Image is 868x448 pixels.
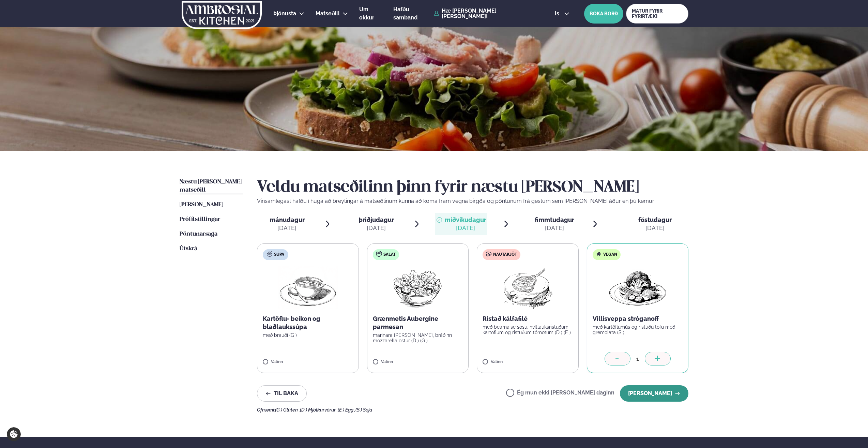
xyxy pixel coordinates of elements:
[180,245,197,253] a: Útskrá
[316,10,340,18] a: Matseðill
[493,252,517,257] span: Nautakjöt
[257,197,688,205] p: Vinsamlegast hafðu í huga að breytingar á matseðlinum kunna að koma fram vegna birgða og pöntunum...
[180,230,217,238] a: Pöntunarsaga
[300,407,338,413] span: (D ) Mjólkurvörur ,
[180,179,242,193] span: Næstu [PERSON_NAME] matseðill
[257,385,307,402] button: Til baka
[257,178,688,197] h2: Veldu matseðilinn þinn fyrir næstu [PERSON_NAME]
[584,4,623,24] button: BÓKA BORÐ
[376,251,382,257] img: salad.svg
[355,407,372,413] span: (S ) Soja
[180,215,220,224] a: Prófílstillingar
[620,385,688,402] button: [PERSON_NAME]
[359,6,374,21] span: Um okkur
[278,266,338,309] img: Soup.png
[263,315,353,331] p: Kartöflu- beikon og blaðlaukssúpa
[535,224,574,232] div: [DATE]
[373,315,463,331] p: Grænmetis Aubergine parmesan
[359,224,394,232] div: [DATE]
[638,224,672,232] div: [DATE]
[180,246,197,252] span: Útskrá
[555,11,561,16] span: is
[393,5,430,22] a: Hafðu samband
[180,178,243,194] a: Næstu [PERSON_NAME] matseðill
[316,10,340,17] span: Matseðill
[498,266,558,309] img: Lamb-Meat.png
[359,5,382,22] a: Um okkur
[608,266,668,309] img: Vegan.png
[273,10,296,17] span: Þjónusta
[257,407,688,413] div: Ofnæmi:
[180,216,220,222] span: Prófílstillingar
[483,324,573,335] p: með bearnaise sósu, hvítlauksristuðum kartöflum og ristuðum tómötum (D ) (E )
[263,332,353,338] p: með brauði (G )
[596,251,601,257] img: Vegan.svg
[387,266,448,309] img: Salad.png
[626,4,688,24] a: MATUR FYRIR FYRIRTÆKI
[270,224,305,232] div: [DATE]
[445,224,486,232] div: [DATE]
[274,252,284,257] span: Súpa
[275,407,300,413] span: (G ) Glúten ,
[383,252,396,257] span: Salat
[270,216,305,223] span: mánudagur
[593,315,683,323] p: Villisveppa stróganoff
[359,216,394,223] span: þriðjudagur
[445,216,486,223] span: miðvikudagur
[180,202,223,208] span: [PERSON_NAME]
[549,11,575,16] button: is
[7,427,21,441] a: Cookie settings
[273,10,296,18] a: Þjónusta
[180,201,223,209] a: [PERSON_NAME]
[630,355,645,363] div: 1
[393,6,417,21] span: Hafðu samband
[603,252,617,257] span: Vegan
[593,324,683,335] p: með kartöflumús og ristuðu tofu með gremolata (S )
[267,251,272,257] img: soup.svg
[181,1,262,29] img: logo
[338,407,355,413] span: (E ) Egg ,
[180,231,217,237] span: Pöntunarsaga
[434,8,539,19] a: Hæ [PERSON_NAME] [PERSON_NAME]!
[486,251,491,257] img: beef.svg
[535,216,574,223] span: fimmtudagur
[638,216,672,223] span: föstudagur
[483,315,573,323] p: Ristað kálfafilé
[373,332,463,343] p: marinara [PERSON_NAME], bráðinn mozzarella ostur (D ) (G )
